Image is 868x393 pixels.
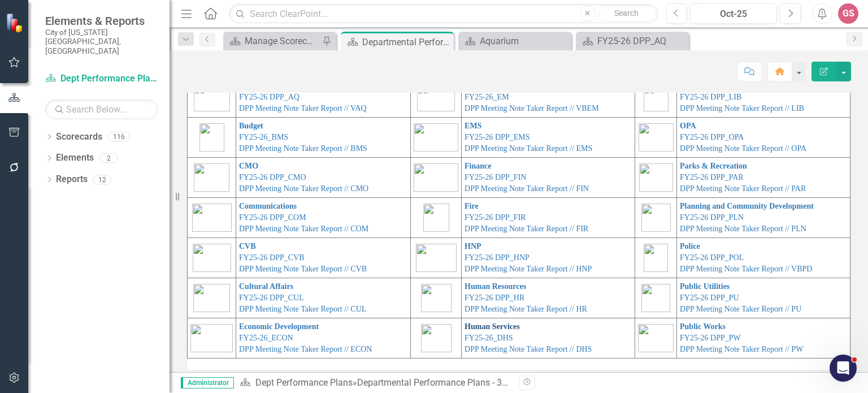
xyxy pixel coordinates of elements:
[680,293,739,302] a: FY25-26 DPP_PU
[239,122,263,130] a: Budget
[680,334,741,342] a: FY25-26 DPP_PW
[680,144,806,153] a: DPP Meeting Note Taker Report // OPA
[56,131,102,144] a: Scorecards
[414,123,458,152] img: Emergency%20Medical%20Services.png
[830,355,857,382] iframe: Intercom live chat
[465,265,592,273] a: DPP Meeting Note Taker Report // HNP
[680,184,806,193] a: DPP Meeting Note Taker Report // PAR
[45,72,158,85] a: Dept Performance Plans
[579,34,686,48] a: FY25-26 DPP_AQ
[598,6,655,21] button: Search
[239,334,293,342] a: FY25-26_ECON
[465,293,524,302] a: FY25-26 DPP_HR
[680,265,812,273] a: DPP Meeting Note Taker Report // VBPD
[417,83,455,111] img: Office%20of%20Emergency%20Management.png
[641,284,670,312] img: Public%20Utilities.png
[45,100,158,119] input: Search Below...
[421,324,452,352] img: Human%20Services.png
[465,322,520,331] a: Human Services
[480,34,568,48] div: Aquarium
[641,204,671,232] img: Planning%20&%20Community%20Development.png
[465,202,479,210] a: Fire
[56,152,94,165] a: Elements
[229,4,657,24] input: Search ClearPoint...
[680,242,700,251] a: Police
[194,83,230,111] img: Aquarium.png
[465,133,530,141] a: FY25-26 DPP_EMS
[239,265,367,273] a: DPP Meeting Note Taker Report // CVB
[465,93,509,101] a: FY25-26_EM
[680,93,741,101] a: FY25-26 DPP_LIB
[357,377,540,388] div: Departmental Performance Plans - 3 Columns
[680,213,744,222] a: FY25-26 DPP_PLN
[255,377,353,388] a: Dept Performance Plans
[99,153,118,163] div: 2
[239,162,258,170] a: CMO
[421,284,452,312] img: Human%20Resources.png
[680,133,744,141] a: FY25-26 DPP_OPA
[680,305,801,313] a: DPP Meeting Note Taker Report // PU
[838,3,858,24] button: GS
[239,133,288,141] a: FY25-26_BMS
[226,34,319,48] a: Manage Scorecards
[239,144,367,153] a: DPP Meeting Note Taker Report // BMS
[644,83,669,111] img: Libraries.png
[239,173,306,182] a: FY25-26 DPP_CMO
[465,162,491,170] a: Finance
[193,284,230,312] img: Cultural%20Affairs.png
[239,224,368,233] a: DPP Meeting Note Taker Report // COM
[465,242,481,251] a: HNP
[465,144,592,153] a: DPP Meeting Note Taker Report // EMS
[239,184,368,193] a: DPP Meeting Note Taker Report // CMO
[239,305,366,313] a: DPP Meeting Note Taker Report // CUL
[465,104,599,113] a: DPP Meeting Note Taker Report // VBEM
[465,282,526,291] a: Human Resources
[465,184,589,193] a: DPP Meeting Note Taker Report // FIN
[239,104,367,113] a: DPP Meeting Note Taker Report // VAQ
[362,35,451,49] div: Departmental Performance Plans - 3 Columns
[239,322,319,331] a: Economic Development
[694,7,773,21] div: Oct-25
[423,204,449,232] img: Fire.png
[6,13,25,33] img: ClearPoint Strategy
[45,28,158,55] small: City of [US_STATE][GEOGRAPHIC_DATA], [GEOGRAPHIC_DATA]
[239,213,306,222] a: FY25-26 DPP_COM
[680,322,726,331] a: Public Works
[680,224,806,233] a: DPP Meeting Note Taker Report // PLN
[638,324,674,352] img: Public%20Works.png
[680,173,744,182] a: FY25-26 DPP_PAR
[414,163,458,192] img: Finance.png
[639,123,674,152] img: Office%20of%20Performance%20&%20Accountability.png
[416,244,457,272] img: Housing%20&%20Neighborhood%20Preservation.png
[465,213,526,222] a: FY25-26 DPP_FIR
[465,224,588,233] a: DPP Meeting Note Taker Report // FIR
[239,202,297,210] a: Communications
[465,253,530,262] a: FY25-26 DPP_HNP
[190,324,233,352] img: Economic%20Development.png
[181,377,234,388] span: Administrator
[45,14,158,28] span: Elements & Reports
[690,3,777,24] button: Oct-25
[680,202,814,210] a: Planning and Community Development
[239,282,293,291] a: Cultural Affairs
[239,253,305,262] a: FY25-26 DPP_CVB
[680,253,744,262] a: FY25-26 DPP_POL
[56,173,88,186] a: Reports
[465,345,592,353] a: DPP Meeting Note Taker Report // DHS
[245,34,319,48] div: Manage Scorecards
[108,132,130,141] div: 116
[465,305,587,313] a: DPP Meeting Note Taker Report // HR
[199,123,224,152] img: Budget.png
[680,162,747,170] a: Parks & Recreation
[680,345,803,353] a: DPP Meeting Note Taker Report // PW
[239,93,300,101] a: FY25-26 DPP_AQ
[461,34,568,48] a: Aquarium
[239,345,372,353] a: DPP Meeting Note Taker Report // ECON
[93,175,111,184] div: 12
[194,163,229,192] img: City%20Manager's%20Office.png
[680,282,730,291] a: Public Utilities
[465,334,513,342] a: FY25-26_DHS
[465,173,526,182] a: FY25-26 DPP_FIN
[239,293,304,302] a: FY25-26 DPP_CUL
